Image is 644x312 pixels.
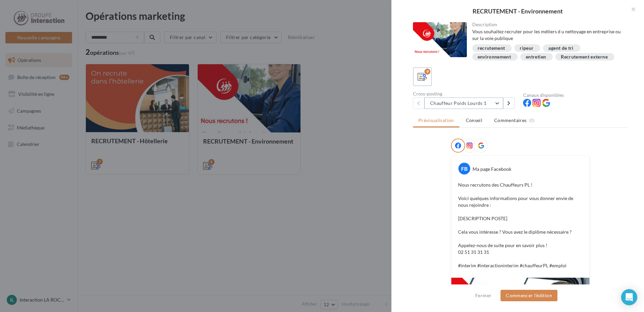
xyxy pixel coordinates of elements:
[424,97,503,109] button: Chauffeur Poids Lourds 1
[501,290,557,301] button: Commencer l'édition
[561,54,608,60] div: Recrutement externe
[466,117,482,123] span: Conseil
[458,182,583,269] p: Nous recrutons des Chauffeurs PL ! Voici quelques informations pour vous donner envie de nous rej...
[402,8,633,14] div: RECRUTEMENT - Environnement
[473,166,511,172] div: Ma page Facebook
[494,117,526,124] span: Commentaires
[548,46,573,51] div: agent de tri
[529,118,535,123] span: (0)
[478,54,511,60] div: environnement
[621,289,637,305] div: Open Intercom Messenger
[523,93,628,97] div: Canaux disponibles
[472,28,623,42] div: Vous souhaitez recruter pour les métiers d u nettoyage en entreprise ou sur la voie publique
[478,46,505,51] div: recrutement
[473,291,494,300] button: Fermer
[424,69,430,75] div: 9
[458,163,470,174] div: FB
[520,46,534,51] div: ripeur
[413,91,518,96] div: Cross-posting
[472,22,623,27] div: Description
[526,54,546,60] div: entretien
